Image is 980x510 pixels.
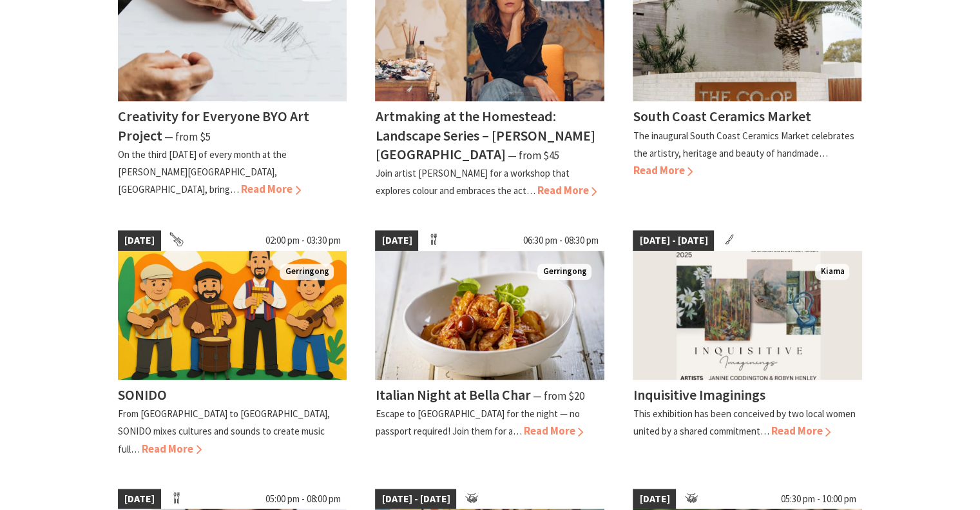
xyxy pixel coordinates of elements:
img: Illustration of 4 men playing instruments [118,251,347,380]
span: Read More [537,183,597,197]
span: ⁠— from $20 [532,389,584,403]
h4: South Coast Ceramics Market [633,107,811,125]
span: 05:00 pm - 08:00 pm [258,489,347,509]
span: Read More [523,424,583,438]
span: Gerringong [537,264,591,280]
p: Escape to [GEOGRAPHIC_DATA] for the night — no passport required! Join them for a… [375,407,579,437]
span: ⁠— from $5 [164,130,211,144]
span: [DATE] - [DATE] [633,230,714,251]
p: The inaugural South Coast Ceramics Market celebrates the artistry, heritage and beauty of handmade… [633,130,854,159]
h4: SONIDO [118,386,167,404]
p: On the third [DATE] of every month at the [PERSON_NAME][GEOGRAPHIC_DATA], [GEOGRAPHIC_DATA], bring… [118,148,287,195]
span: Read More [771,424,831,438]
span: ⁠— from $45 [507,148,559,162]
h4: Italian Night at Bella Char [375,386,530,404]
img: Italian Night at Bella Char [375,251,604,380]
span: [DATE] - [DATE] [375,489,456,509]
a: [DATE] - [DATE] Kiama Inquisitive Imaginings This exhibition has been conceived by two local wome... [633,230,862,457]
span: [DATE] [375,230,418,251]
span: 06:30 pm - 08:30 pm [516,230,604,251]
a: [DATE] 06:30 pm - 08:30 pm Italian Night at Bella Char Gerringong Italian Night at Bella Char ⁠— ... [375,230,604,457]
h4: Artmaking at the Homestead: Landscape Series – [PERSON_NAME][GEOGRAPHIC_DATA] [375,107,595,162]
span: [DATE] [118,230,161,251]
h4: Inquisitive Imaginings [633,386,765,404]
span: 02:00 pm - 03:30 pm [258,230,347,251]
span: Kiama [815,264,849,280]
span: 05:30 pm - 10:00 pm [774,489,862,509]
a: [DATE] 02:00 pm - 03:30 pm Illustration of 4 men playing instruments Gerringong SONIDO From [GEOG... [118,230,347,457]
p: From [GEOGRAPHIC_DATA] to [GEOGRAPHIC_DATA], SONIDO mixes cultures and sounds to create music full… [118,407,330,455]
p: Join artist [PERSON_NAME] for a workshop that explores colour and embraces the act… [375,167,569,197]
span: [DATE] [118,489,161,509]
span: Read More [241,182,301,196]
span: [DATE] [633,489,676,509]
span: Read More [142,442,202,456]
h4: Creativity for Everyone BYO Art Project [118,107,309,144]
span: Read More [633,163,693,177]
span: Gerringong [280,264,334,280]
p: This exhibition has been conceived by two local women united by a shared commitment… [633,407,855,437]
